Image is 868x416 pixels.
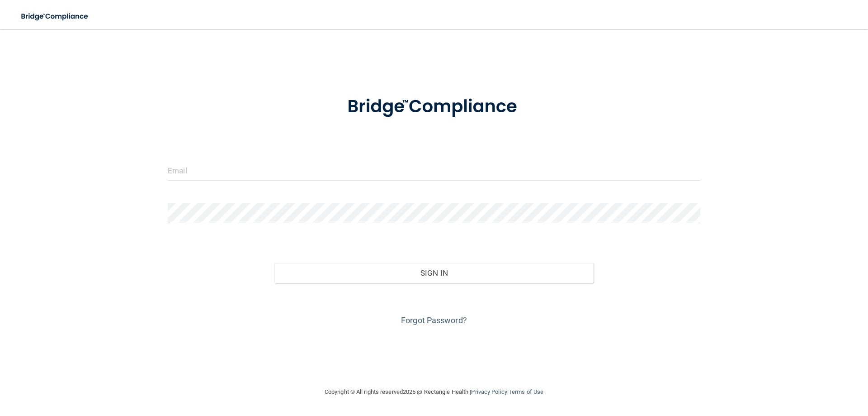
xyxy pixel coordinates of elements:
[329,83,539,130] img: bridge_compliance_login_screen.278c3ca4.svg
[168,160,700,181] input: Email
[14,7,97,26] img: bridge_compliance_login_screen.278c3ca4.svg
[471,388,507,395] a: Privacy Policy
[401,316,467,325] a: Forgot Password?
[274,263,594,283] button: Sign In
[509,388,543,395] a: Terms of Use
[269,378,599,406] div: Copyright © All rights reserved 2025 @ Rectangle Health | |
